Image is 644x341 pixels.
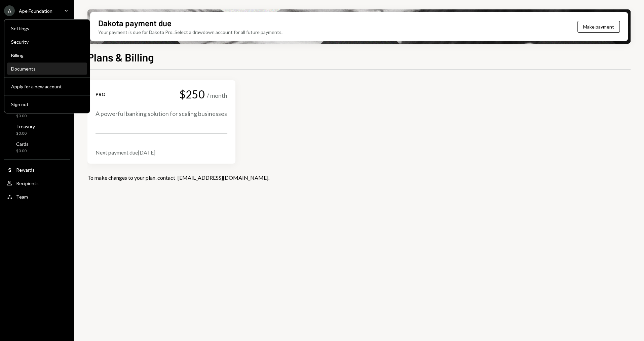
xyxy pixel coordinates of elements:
div: Documents [11,66,83,72]
div: A powerful banking solution for scaling businesses [96,110,227,118]
div: Security [11,39,83,45]
div: Ape Foundation [19,8,52,14]
button: Sign out [7,98,87,111]
a: Cards$0.00 [4,139,70,155]
div: $0.00 [16,148,29,154]
div: Cards [16,141,29,147]
div: A [4,5,15,16]
a: Team [4,190,70,203]
a: Treasury$0.00 [4,122,70,138]
h1: Plans & Billing [87,50,154,64]
div: Apply for a new account [11,84,83,89]
div: / month [207,91,227,100]
div: Settings [11,26,83,31]
button: Make payment [577,21,620,33]
div: Recipients [16,180,39,186]
div: Sign out [11,101,83,107]
div: Team [16,194,28,200]
a: Rewards [4,164,70,176]
a: [EMAIL_ADDRESS][DOMAIN_NAME] [178,174,268,181]
div: Billing [11,52,83,58]
div: Dakota payment due [98,17,172,29]
div: Treasury [16,124,35,129]
a: Recipients [4,177,70,189]
div: $250 [179,88,205,100]
a: Documents [7,62,87,75]
a: Settings [7,22,87,34]
div: Your payment is due for Dakota Pro. Select a drawdown account for all future payments. [98,29,282,36]
a: Billing [7,49,87,61]
div: $0.00 [16,113,32,119]
div: Pro [96,91,106,97]
a: Security [7,36,87,48]
div: $0.00 [16,131,35,136]
div: Next payment due [DATE] [96,149,227,156]
div: To make changes to your plan, contact . [87,174,631,181]
div: Rewards [16,167,35,173]
button: Apply for a new account [7,81,87,93]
